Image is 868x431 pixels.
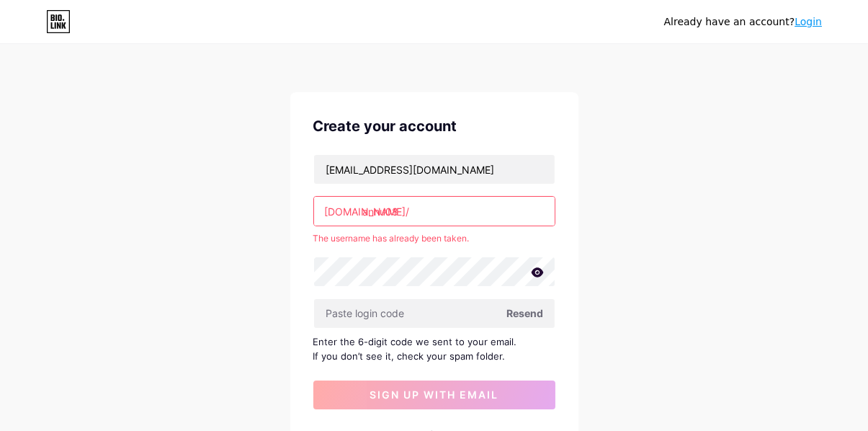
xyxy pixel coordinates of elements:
[507,306,544,321] span: Resend
[314,197,555,226] input: username
[370,388,498,401] span: sign up with email
[325,204,410,219] div: [DOMAIN_NAME]/
[314,155,555,184] input: Email
[313,334,555,363] div: Enter the 6-digit code we sent to your email. If you don’t see it, check your spam folder.
[313,115,555,137] div: Create your account
[313,381,555,409] button: sign up with email
[314,299,555,328] input: Paste login code
[795,16,822,27] a: Login
[664,14,822,30] div: Already have an account?
[313,232,555,245] div: The username has already been taken.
